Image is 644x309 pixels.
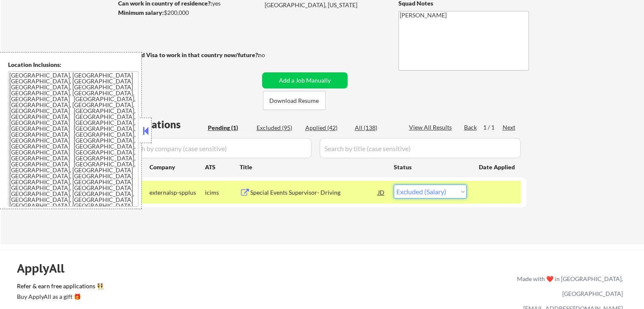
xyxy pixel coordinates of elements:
div: All (138) [355,124,397,132]
div: icims [205,188,240,197]
div: Title [240,163,386,171]
button: Add a Job Manually [262,72,348,88]
div: Excluded (95) [257,124,299,132]
div: Applied (42) [305,124,348,132]
div: JD [377,185,386,200]
div: Pending (1) [208,124,250,132]
div: View All Results [409,123,454,132]
div: $200,000 [118,8,259,17]
div: Back [464,123,478,132]
strong: Will need Visa to work in that country now/future?: [119,51,260,58]
strong: Minimum salary: [118,9,164,16]
div: Company [149,163,205,171]
div: ATS [205,163,240,171]
div: Buy ApplyAll as a gift 🎁 [17,294,102,300]
div: Location Inclusions: [8,61,138,69]
a: Refer & earn free applications 👯‍♀️ [17,283,340,292]
div: Date Applied [479,163,516,171]
div: Applications [121,119,205,130]
div: 1 / 1 [483,123,503,132]
div: externalsp-spplus [149,188,205,197]
div: ApplyAll [17,261,74,276]
div: Special Events Supervisor- Driving [250,188,378,197]
button: Download Resume [263,91,326,110]
a: Buy ApplyAll as a gift 🎁 [17,292,102,303]
div: Made with ❤️ in [GEOGRAPHIC_DATA], [GEOGRAPHIC_DATA] [514,271,623,301]
div: no [258,51,282,59]
div: Status [394,159,467,174]
input: Search by company (case sensitive) [121,138,312,158]
div: Next [503,123,516,132]
input: Search by title (case sensitive) [320,138,521,158]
